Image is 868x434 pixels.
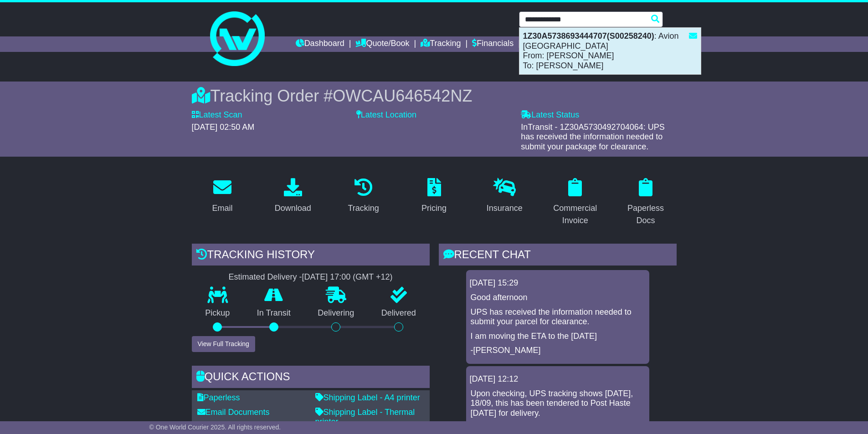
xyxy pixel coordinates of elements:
div: [DATE] 15:29 [470,278,646,288]
label: Latest Status [521,110,579,120]
p: Delivered [368,308,430,318]
a: Paperless Docs [615,175,677,230]
p: -[PERSON_NAME] [471,346,645,356]
a: Email [206,175,238,218]
div: Pricing [421,202,447,214]
p: UPS has received the information needed to submit your parcel for clearance. [471,307,645,327]
div: Quick Actions [192,366,430,390]
div: Insurance [487,202,523,214]
div: [DATE] 17:00 (GMT +12) [302,272,393,282]
a: Download [269,175,317,218]
a: Financials [472,36,514,52]
div: [DATE] 12:12 [470,374,646,384]
label: Latest Scan [192,110,242,120]
a: Email Documents [197,408,270,417]
div: Tracking [348,202,379,214]
div: RECENT CHAT [439,244,677,268]
a: Shipping Label - Thermal printer [315,408,415,427]
a: Tracking [342,175,385,218]
div: Download [275,202,311,214]
p: In Transit [243,308,304,318]
button: View Full Tracking [192,336,255,352]
div: Tracking Order # [192,86,677,106]
a: Insurance [481,175,529,218]
span: [DATE] 02:50 AM [192,123,255,132]
a: Pricing [416,175,452,218]
strong: 1Z30A5738693444707(S00258240) [523,31,654,41]
span: OWCAU646542NZ [333,87,472,105]
p: Upon checking, UPS tracking shows [DATE], 18/09, this has been tendered to Post Haste [DATE] for ... [471,389,645,419]
p: Delivering [304,308,368,318]
p: Pickup [192,308,244,318]
div: Commercial Invoice [550,202,600,227]
div: Tracking history [192,244,430,268]
p: I am moving the ETA to the [DATE] [471,332,645,342]
a: Paperless [197,393,240,402]
span: © One World Courier 2025. All rights reserved. [149,424,281,431]
a: Shipping Label - A4 printer [315,393,420,402]
a: Dashboard [296,36,344,52]
a: Quote/Book [355,36,409,52]
label: Latest Location [356,110,416,120]
span: InTransit - 1Z30A5730492704064: UPS has received the information needed to submit your package fo... [521,123,665,151]
a: Tracking [421,36,461,52]
div: Paperless Docs [621,202,671,227]
div: Estimated Delivery - [192,272,430,282]
div: Email [212,202,232,214]
div: : Avion [GEOGRAPHIC_DATA] From: [PERSON_NAME] To: [PERSON_NAME] [519,28,701,74]
a: Commercial Invoice [544,175,606,230]
p: Good afternoon [471,293,645,303]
